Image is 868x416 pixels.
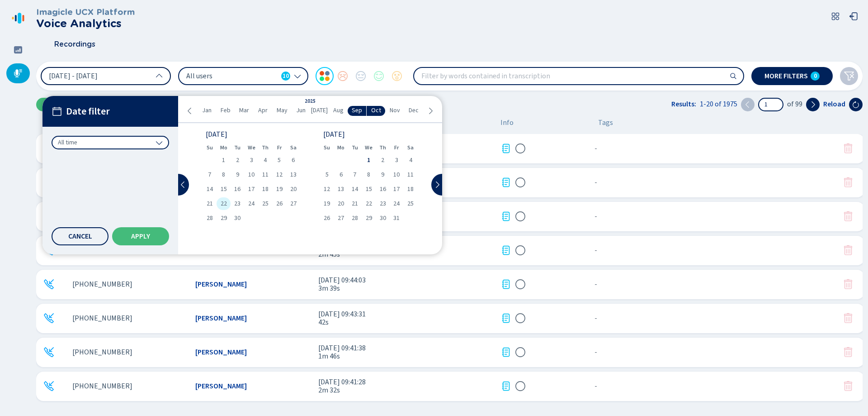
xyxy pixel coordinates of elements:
[203,168,217,181] div: Sun Sep 07 2025
[156,72,163,80] svg: chevron-up
[348,168,362,181] div: Tue Oct 07 2025
[404,154,418,167] div: Sat Oct 04 2025
[352,201,358,207] span: 21
[231,154,245,167] div: Tue Sep 02 2025
[843,211,854,222] svg: trash-fill
[730,72,737,80] svg: search
[43,381,54,392] svg: telephone-inbound
[337,144,344,151] abbr: Monday
[806,98,820,111] button: Next page
[259,197,273,210] div: Thu Sep 25 2025
[311,107,328,114] span: [DATE]
[395,157,398,163] span: 3
[276,172,283,178] span: 12
[231,168,245,181] div: Tue Sep 09 2025
[222,172,225,178] span: 8
[594,382,597,390] span: No tags assigned
[231,197,245,210] div: Tue Sep 23 2025
[362,168,376,181] div: Wed Oct 08 2025
[515,279,526,290] div: Sentiment analysis in progress...
[515,143,526,154] svg: icon-emoji-silent
[338,186,344,192] span: 13
[276,201,283,207] span: 26
[43,279,54,290] svg: telephone-inbound
[500,177,511,188] div: Transcription available
[376,154,390,167] div: Thu Oct 02 2025
[414,68,743,84] input: Filter by words contained in transcription
[393,172,400,178] span: 10
[207,201,213,207] span: 21
[367,172,370,178] span: 8
[843,347,854,358] button: Your role doesn't allow you to delete this conversation
[320,183,334,196] div: Sun Oct 12 2025
[272,168,286,181] div: Fri Sep 12 2025
[234,144,241,151] abbr: Tuesday
[381,157,384,163] span: 2
[744,101,751,108] svg: chevron-left
[404,183,418,196] div: Sat Oct 18 2025
[217,212,231,225] div: Mon Sep 29 2025
[427,107,434,115] svg: chevron-right
[380,186,386,192] span: 16
[500,211,511,222] svg: journal-text
[43,313,54,324] svg: telephone-inbound
[43,245,54,256] svg: telephone-inbound
[362,154,376,167] div: Wed Oct 01 2025
[407,144,414,151] abbr: Saturday
[324,201,330,207] span: 19
[849,98,863,111] button: Reload the current page
[843,381,854,392] button: Your role doesn't allow you to delete this conversation
[245,168,259,181] div: Wed Sep 10 2025
[515,381,526,392] div: Sentiment analysis in progress...
[376,197,390,210] div: Thu Oct 23 2025
[814,72,817,80] span: 0
[348,212,362,225] div: Tue Oct 28 2025
[393,201,400,207] span: 24
[407,201,414,207] span: 25
[409,107,419,114] span: Dec
[352,144,358,151] abbr: Tuesday
[52,106,62,117] svg: calendar
[324,186,330,192] span: 12
[843,177,854,188] button: Your role doesn't allow you to delete this conversation
[207,144,213,151] abbr: Sunday
[844,71,854,81] svg: funnel-disabled
[14,45,23,54] svg: dashboard-filled
[338,215,344,221] span: 27
[404,197,418,210] div: Sat Oct 25 2025
[365,144,373,151] abbr: Wednesday
[234,201,241,207] span: 23
[131,233,150,240] span: Apply
[852,101,859,108] svg: arrow-clockwise
[231,212,245,225] div: Tue Sep 30 2025
[376,168,390,181] div: Thu Oct 09 2025
[202,107,212,114] span: Jan
[248,201,255,207] span: 24
[390,168,404,181] div: Fri Oct 10 2025
[186,107,193,115] svg: chevron-left
[36,17,135,30] h2: Voice Analytics
[376,212,390,225] div: Thu Oct 30 2025
[292,157,295,163] span: 6
[843,143,854,154] svg: trash-fill
[594,314,597,322] span: No tags assigned
[217,183,231,196] div: Mon Sep 15 2025
[43,347,54,358] svg: telephone-inbound
[849,12,858,21] svg: box-arrow-left
[259,183,273,196] div: Thu Sep 18 2025
[390,183,404,196] div: Fri Oct 17 2025
[500,245,511,256] div: Transcription available
[362,183,376,196] div: Wed Oct 15 2025
[272,197,286,210] div: Fri Sep 26 2025
[393,186,400,192] span: 17
[515,177,526,188] svg: icon-emoji-silent
[264,157,267,163] span: 4
[248,144,255,151] abbr: Wednesday
[393,215,400,221] span: 31
[217,168,231,181] div: Mon Sep 08 2025
[245,197,259,210] div: Wed Sep 24 2025
[500,177,511,188] svg: journal-text
[367,157,370,163] span: 1
[434,181,441,188] svg: chevron-right
[515,279,526,290] svg: icon-emoji-silent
